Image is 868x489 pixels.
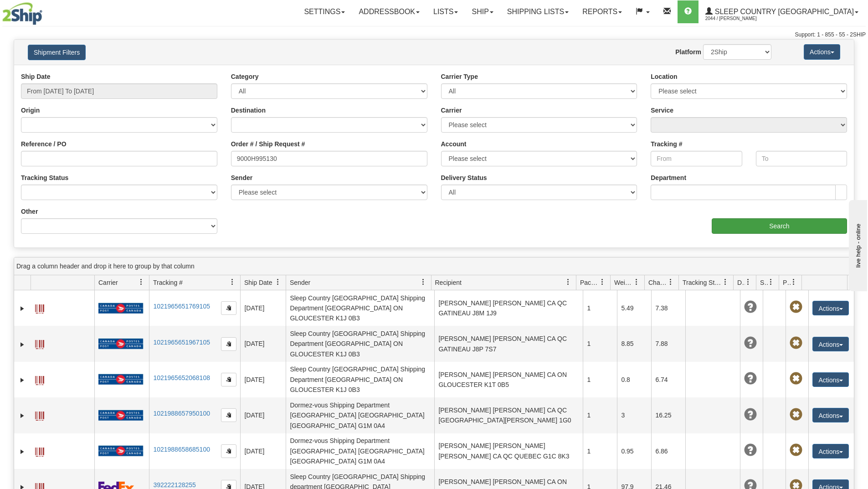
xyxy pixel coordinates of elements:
a: Expand [18,304,27,313]
img: 20 - Canada Post [98,338,143,350]
a: Addressbook [352,0,426,23]
span: Unknown [744,301,757,314]
a: Label [35,300,44,315]
label: Carrier Type [441,72,478,81]
label: Delivery Status [441,173,487,182]
button: Copy to clipboard [221,337,236,351]
td: 1 [583,397,617,433]
a: Delivery Status filter column settings [740,274,756,290]
td: [DATE] [240,362,286,397]
td: Sleep Country [GEOGRAPHIC_DATA] Shipping Department [GEOGRAPHIC_DATA] ON GLOUCESTER K1J 0B3 [286,290,434,326]
span: Sleep Country [GEOGRAPHIC_DATA] [713,8,854,15]
a: 1021988658685100 [153,446,210,453]
a: Pickup Status filter column settings [786,274,801,290]
a: Sleep Country [GEOGRAPHIC_DATA] 2044 / [PERSON_NAME] [699,0,865,23]
span: Charge [648,278,668,287]
label: Order # / Ship Request # [231,139,305,149]
td: 1 [583,290,617,326]
td: 8.85 [617,326,651,361]
a: Sender filter column settings [416,274,431,290]
span: Pickup Not Assigned [790,337,802,350]
td: [DATE] [240,397,286,433]
td: [DATE] [240,326,286,361]
a: Tracking # filter column settings [225,274,240,290]
td: Sleep Country [GEOGRAPHIC_DATA] Shipping Department [GEOGRAPHIC_DATA] ON GLOUCESTER K1J 0B3 [286,326,434,361]
button: Copy to clipboard [221,444,236,458]
img: 20 - Canada Post [98,303,143,314]
a: Lists [426,0,465,23]
td: 6.86 [651,433,685,469]
a: Ship [465,0,500,23]
td: 0.95 [617,433,651,469]
button: Actions [804,44,840,60]
a: Shipping lists [500,0,575,23]
label: Tracking # [651,139,682,149]
label: Destination [231,106,266,115]
input: From [651,151,742,166]
span: Pickup Not Assigned [790,408,802,421]
a: Tracking Status filter column settings [718,274,733,290]
button: Copy to clipboard [221,408,236,422]
td: 0.8 [617,362,651,397]
a: 1021988657950100 [153,410,210,417]
td: [DATE] [240,433,286,469]
td: [PERSON_NAME] [PERSON_NAME] CA QC [GEOGRAPHIC_DATA][PERSON_NAME] 1G0 [434,397,583,433]
span: Packages [580,278,599,287]
input: To [756,151,847,166]
a: Charge filter column settings [663,274,678,290]
td: 3 [617,397,651,433]
span: Tracking Status [683,278,722,287]
td: Dormez-vous Shipping Department [GEOGRAPHIC_DATA] [GEOGRAPHIC_DATA] [GEOGRAPHIC_DATA] G1M 0A4 [286,397,434,433]
button: Copy to clipboard [221,301,236,315]
span: Pickup Status [783,278,791,287]
img: 20 - Canada Post [98,445,143,457]
td: [PERSON_NAME] [PERSON_NAME] CA ON GLOUCESTER K1T 0B5 [434,362,583,397]
div: Support: 1 - 855 - 55 - 2SHIP [2,31,866,39]
label: Service [651,106,673,115]
td: 1 [583,326,617,361]
span: Recipient [435,278,462,287]
button: Actions [812,444,849,458]
label: Tracking Status [21,173,68,182]
img: 20 - Canada Post [98,374,143,385]
a: Carrier filter column settings [134,274,149,290]
span: Unknown [744,337,757,350]
a: Recipient filter column settings [560,274,576,290]
a: Expand [18,447,27,456]
a: 1021965651769105 [153,303,210,310]
label: Origin [21,106,40,115]
span: 2044 / [PERSON_NAME] [705,14,774,23]
a: Ship Date filter column settings [270,274,286,290]
td: [PERSON_NAME] [PERSON_NAME] [PERSON_NAME] CA QC QUEBEC G1C 8K3 [434,433,583,469]
a: 1021965652068108 [153,374,210,381]
label: Other [21,207,38,216]
label: Carrier [441,106,462,115]
a: Settings [297,0,352,23]
td: [DATE] [240,290,286,326]
img: logo2044.jpg [2,2,42,25]
button: Shipment Filters [28,45,86,60]
span: Shipment Issues [760,278,768,287]
label: Ship Date [21,72,51,81]
td: Dormez-vous Shipping Department [GEOGRAPHIC_DATA] [GEOGRAPHIC_DATA] [GEOGRAPHIC_DATA] G1M 0A4 [286,433,434,469]
label: Department [651,173,686,182]
label: Category [231,72,259,81]
iframe: chat widget [847,198,867,291]
a: Weight filter column settings [629,274,644,290]
td: 1 [583,433,617,469]
td: [PERSON_NAME] [PERSON_NAME] CA QC GATINEAU J8M 1J9 [434,290,583,326]
label: Reference / PO [21,139,67,149]
a: 1021965651967105 [153,339,210,346]
span: Delivery Status [737,278,745,287]
td: 1 [583,362,617,397]
td: 16.25 [651,397,685,433]
span: Carrier [98,278,118,287]
span: Unknown [744,408,757,421]
button: Actions [812,337,849,351]
a: 392222128255 [153,481,195,489]
button: Actions [812,301,849,315]
td: Sleep Country [GEOGRAPHIC_DATA] Shipping Department [GEOGRAPHIC_DATA] ON GLOUCESTER K1J 0B3 [286,362,434,397]
span: Pickup Not Assigned [790,444,802,457]
img: 20 - Canada Post [98,410,143,421]
button: Actions [812,372,849,387]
